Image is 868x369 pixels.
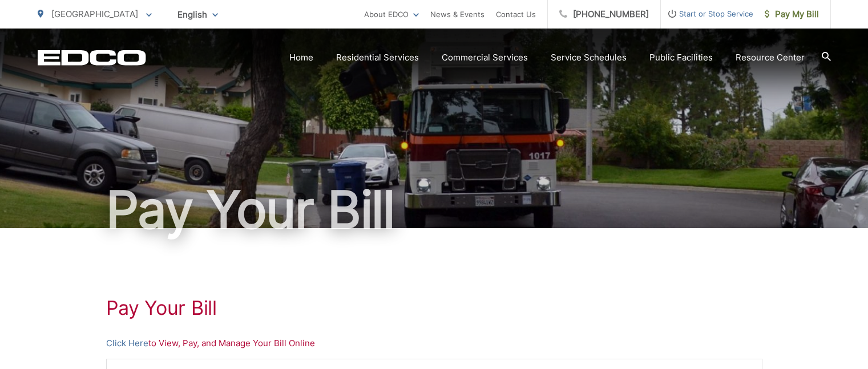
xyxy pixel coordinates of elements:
[430,7,485,21] a: News & Events
[106,336,148,350] a: Click Here
[169,5,227,25] span: English
[38,50,146,66] a: EDCD logo. Return to the homepage.
[38,181,831,238] h1: Pay Your Bill
[442,51,528,64] a: Commercial Services
[289,51,313,64] a: Home
[736,51,805,64] a: Resource Center
[364,7,419,21] a: About EDCO
[336,51,419,64] a: Residential Services
[765,7,819,21] span: Pay My Bill
[649,51,713,64] a: Public Facilities
[51,9,138,19] span: [GEOGRAPHIC_DATA]
[106,297,762,319] h1: Pay Your Bill
[106,336,762,350] p: to View, Pay, and Manage Your Bill Online
[496,7,536,21] a: Contact Us
[551,51,627,64] a: Service Schedules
